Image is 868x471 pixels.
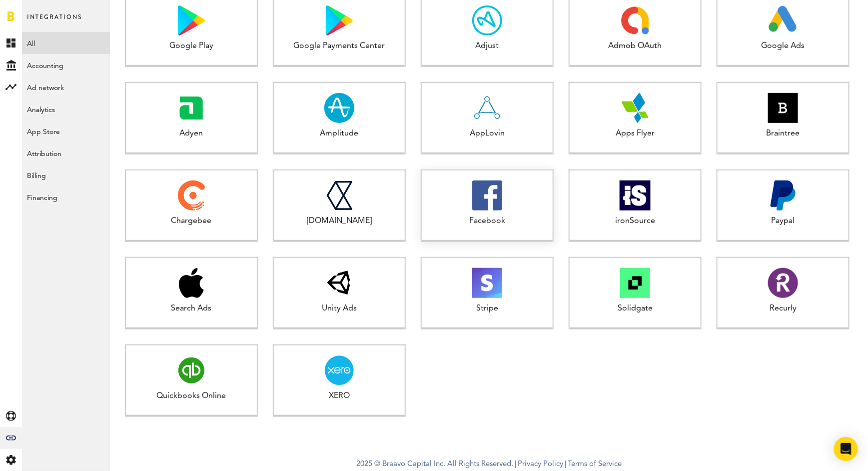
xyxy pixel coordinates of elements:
[472,5,502,35] img: Adjust
[568,460,622,468] a: Terms of Service
[274,390,405,402] div: XERO
[472,93,502,123] img: AppLovin
[472,268,502,298] img: Stripe
[422,215,553,227] div: Facebook
[22,98,110,120] a: Analytics
[179,268,204,298] img: Search Ads
[324,93,354,123] img: Amplitude
[22,142,110,164] a: Attribution
[22,164,110,186] a: Billing
[326,180,352,210] img: Checkout.com
[126,390,257,402] div: Quickbooks Online
[570,40,701,52] div: Admob OAuth
[324,268,354,298] img: Unity Ads
[518,460,563,468] a: Privacy Policy
[325,355,354,385] img: XERO
[178,180,204,210] img: Chargebee
[718,215,849,227] div: Paypal
[27,11,82,32] span: Integrations
[22,186,110,208] a: Financing
[768,268,798,298] img: Recurly
[768,93,798,123] img: Braintree
[126,215,257,227] div: Chargebee
[570,215,701,227] div: ironSource
[178,5,205,35] img: Google Play
[718,303,849,314] div: Recurly
[274,215,405,227] div: [DOMAIN_NAME]
[718,128,849,139] div: Braintree
[422,303,553,314] div: Stripe
[126,303,257,314] div: Search Ads
[769,5,798,35] img: Google Ads
[22,32,110,54] a: All
[472,180,502,210] img: Facebook
[422,128,553,139] div: AppLovin
[274,303,405,314] div: Unity Ads
[22,120,110,142] a: App Store
[718,40,849,52] div: Google Ads
[73,7,109,16] span: Support
[834,437,858,461] div: Open Intercom Messenger
[570,303,701,314] div: Solidgate
[274,128,405,139] div: Amplitude
[620,93,650,123] img: Apps Flyer
[620,180,651,210] img: ironSource
[126,128,257,139] div: Adyen
[326,5,353,35] img: Google Payments Center
[422,40,553,52] div: Adjust
[22,76,110,98] a: Ad network
[620,5,650,35] img: Admob OAuth
[620,268,650,298] img: Solidgate
[768,180,798,210] img: Paypal
[176,355,206,385] img: Quickbooks Online
[274,40,405,52] div: Google Payments Center
[570,128,701,139] div: Apps Flyer
[176,93,206,123] img: Adyen
[126,40,257,52] div: Google Play
[22,54,110,76] a: Accounting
